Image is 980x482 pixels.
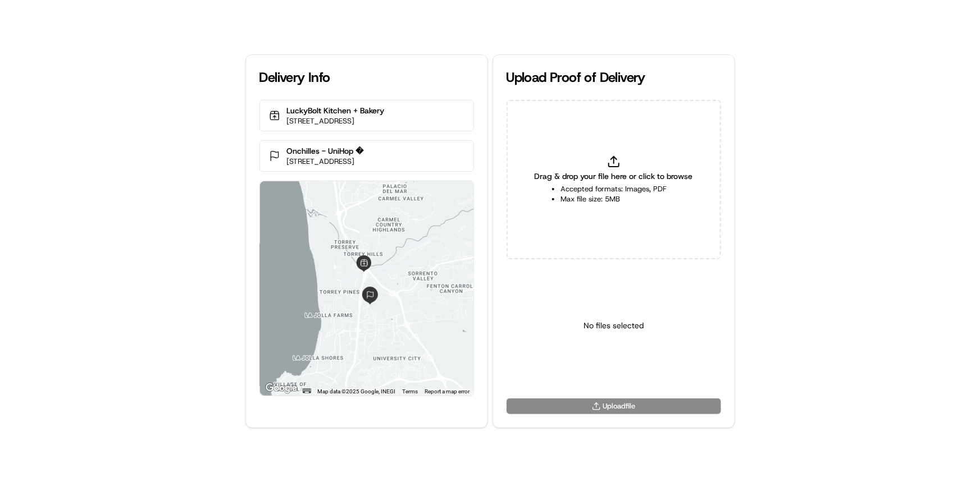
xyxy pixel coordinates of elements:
img: Google [263,381,300,396]
p: [STREET_ADDRESS] [287,116,385,126]
a: Report a map error [425,388,470,394]
div: Upload Proof of Delivery [507,68,721,86]
p: [STREET_ADDRESS] [287,157,364,167]
div: Delivery Info [259,68,474,86]
p: No files selected [584,320,644,331]
a: Terms (opens in new tab) [403,388,418,394]
button: Keyboard shortcuts [303,388,311,393]
span: Drag & drop your file here or click to browse [535,171,693,182]
span: Map data ©2025 Google, INEGI [318,388,396,394]
p: LuckyBolt Kitchen + Bakery [287,105,385,116]
a: Open this area in Google Maps (opens a new window) [263,381,300,396]
li: Accepted formats: Images, PDF [560,184,667,194]
p: Onchilles - UniHop � [287,145,364,157]
li: Max file size: 5MB [560,194,667,204]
